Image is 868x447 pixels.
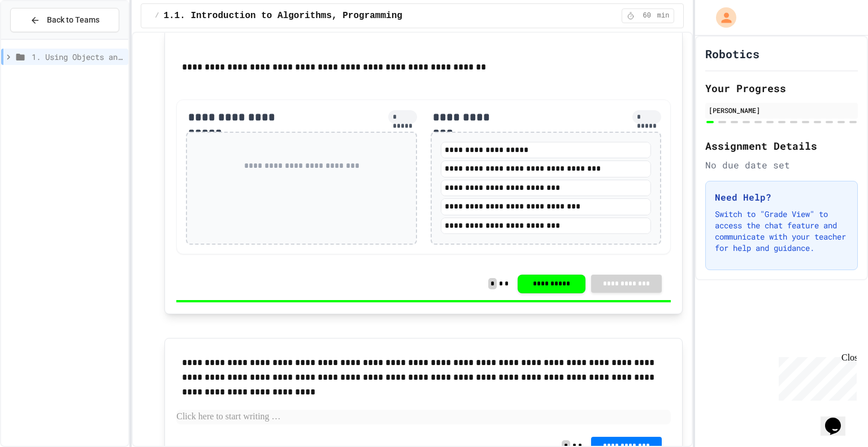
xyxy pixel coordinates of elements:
div: Chat with us now!Close [5,5,78,72]
span: min [657,11,670,20]
div: No due date set [705,158,858,172]
div: [PERSON_NAME] [709,105,854,115]
iframe: chat widget [774,353,857,401]
span: / [155,11,159,20]
h2: Your Progress [705,80,858,96]
span: Back to Teams [47,14,99,26]
h2: Assignment Details [705,138,858,154]
h3: Need Help? [715,190,848,204]
span: 1.1. Introduction to Algorithms, Programming, and Compilers [163,9,484,23]
span: 1. Using Objects and Methods [32,51,124,63]
span: 60 [638,11,656,20]
iframe: chat widget [821,402,857,436]
h1: Robotics [705,46,759,62]
p: Switch to "Grade View" to access the chat feature and communicate with your teacher for help and ... [715,209,848,254]
div: My Account [704,5,739,31]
